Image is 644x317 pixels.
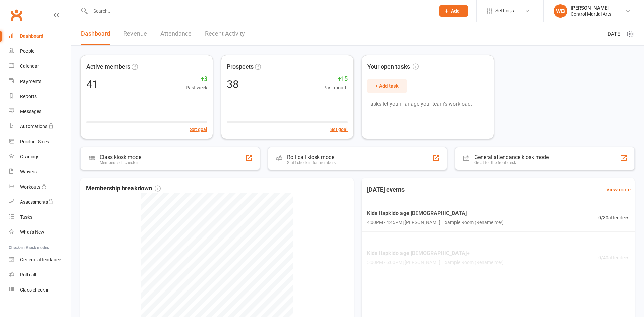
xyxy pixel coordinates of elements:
[123,22,147,45] a: Revenue
[9,210,71,225] a: Tasks
[474,160,549,165] div: Great for the front desk
[571,5,611,11] div: [PERSON_NAME]
[9,29,71,44] a: Dashboard
[100,154,141,160] div: Class kiosk mode
[9,195,71,210] a: Assessments
[20,229,44,235] div: What's New
[20,33,43,39] div: Dashboard
[20,154,39,159] div: Gradings
[86,79,98,90] div: 41
[20,94,37,99] div: Reports
[20,184,40,190] div: Workouts
[606,186,631,194] a: View more
[81,22,110,45] a: Dashboard
[9,59,71,74] a: Calendar
[20,199,53,205] div: Assessments
[8,7,25,23] a: Clubworx
[9,119,71,134] a: Automations
[554,4,567,18] div: WB
[606,30,622,38] span: [DATE]
[20,124,47,129] div: Automations
[571,11,611,17] div: Control Martial Arts
[9,74,71,89] a: Payments
[86,62,130,72] span: Active members
[88,6,431,16] input: Search...
[186,74,207,84] span: +3
[9,225,71,240] a: What's New
[362,183,410,196] h3: [DATE] events
[9,104,71,119] a: Messages
[190,126,207,133] button: Set goal
[439,5,468,17] button: Add
[20,48,34,54] div: People
[367,100,488,108] p: Tasks let you manage your team's workload.
[9,44,71,59] a: People
[451,8,460,14] span: Add
[86,183,161,193] span: Membership breakdown
[367,79,407,93] button: + Add task
[323,84,348,91] span: Past month
[9,89,71,104] a: Reports
[227,62,254,72] span: Prospects
[474,154,549,160] div: General attendance kiosk mode
[9,267,71,282] a: Roll call
[598,254,629,261] span: 0 / 40 attendees
[20,139,49,144] div: Product Sales
[20,78,41,84] div: Payments
[186,84,207,91] span: Past week
[287,160,336,165] div: Staff check-in for members
[367,259,504,266] span: 5:00PM - 6:00PM | [PERSON_NAME] | Example Room (Rename me!)
[20,109,41,114] div: Messages
[330,126,348,133] button: Set goal
[20,257,61,262] div: General attendance
[20,272,36,277] div: Roll call
[287,154,336,160] div: Roll call kiosk mode
[598,214,629,221] span: 0 / 30 attendees
[227,79,239,90] div: 38
[367,219,504,226] span: 4:00PM - 4:45PM | [PERSON_NAME] | Example Room (Rename me!)
[20,287,50,293] div: Class check-in
[367,62,419,72] span: Your open tasks
[205,22,245,45] a: Recent Activity
[100,160,141,165] div: Members self check-in
[367,249,504,258] span: Kids Hapkido age [DEMOGRAPHIC_DATA]+
[9,164,71,179] a: Waivers
[9,282,71,298] a: Class kiosk mode
[495,3,514,18] span: Settings
[20,169,37,174] div: Waivers
[9,179,71,195] a: Workouts
[20,214,32,220] div: Tasks
[9,134,71,149] a: Product Sales
[323,74,348,84] span: +15
[9,149,71,164] a: Gradings
[9,252,71,267] a: General attendance kiosk mode
[367,209,504,217] span: Kids Hapkido age [DEMOGRAPHIC_DATA]
[160,22,192,45] a: Attendance
[20,63,39,69] div: Calendar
